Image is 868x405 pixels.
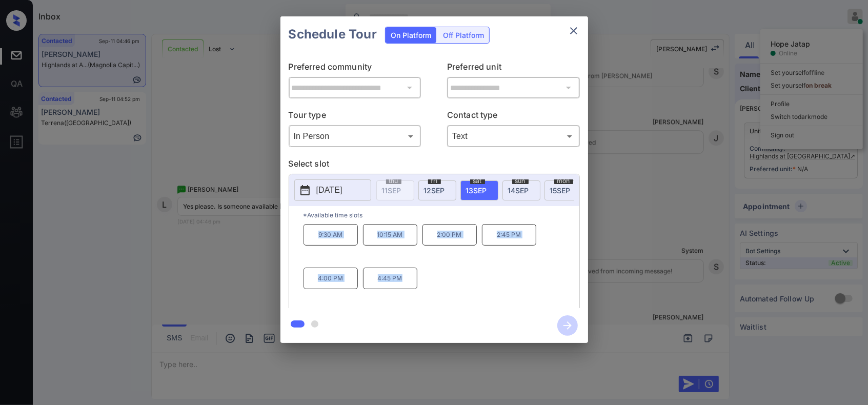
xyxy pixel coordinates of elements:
[422,224,477,246] p: 2:00 PM
[304,206,579,224] p: *Available time slots
[424,186,445,195] span: 12 SEP
[294,179,371,201] button: [DATE]
[466,186,487,195] span: 13 SEP
[563,21,584,41] button: close
[470,178,485,184] span: sat
[428,178,441,184] span: fri
[544,180,582,200] div: date-select
[438,27,489,43] div: Off Platform
[447,109,580,125] p: Contact type
[289,109,421,125] p: Tour type
[386,27,436,43] div: On Platform
[554,178,573,184] span: mon
[363,268,417,289] p: 4:45 PM
[304,268,358,289] p: 4:00 PM
[289,60,421,77] p: Preferred community
[304,224,358,246] p: 9:30 AM
[363,224,417,246] p: 10:15 AM
[512,178,529,184] span: sun
[450,128,577,145] div: Text
[460,180,498,200] div: date-select
[291,128,419,145] div: In Person
[280,16,385,52] h2: Schedule Tour
[508,186,529,195] span: 14 SEP
[418,180,456,200] div: date-select
[550,186,571,195] span: 15 SEP
[289,157,580,174] p: Select slot
[502,180,540,200] div: date-select
[482,224,536,246] p: 2:45 PM
[316,184,342,196] p: [DATE]
[447,60,580,77] p: Preferred unit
